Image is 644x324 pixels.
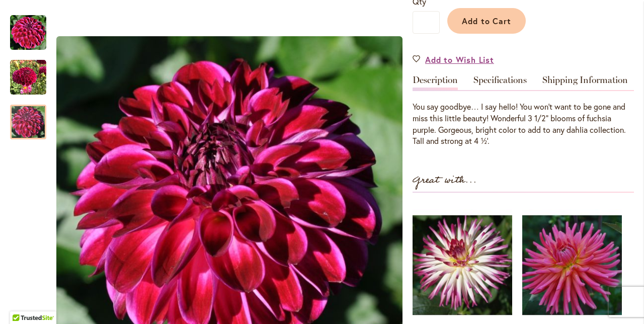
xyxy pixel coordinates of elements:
[10,59,46,96] img: Tootles
[10,50,56,95] div: Tootles
[413,172,477,189] strong: Great with...
[10,95,46,139] div: Tootles
[10,15,46,51] img: Tootles
[425,54,494,65] span: Add to Wish List
[473,75,527,90] a: Specifications
[8,288,36,316] iframe: Launch Accessibility Center
[413,54,494,65] a: Add to Wish List
[413,75,634,147] div: Detailed Product Info
[413,75,458,90] a: Description
[462,16,512,26] span: Add to Cart
[447,8,526,34] button: Add to Cart
[542,75,628,90] a: Shipping Information
[10,5,56,50] div: Tootles
[413,101,634,147] div: You say goodbye… I say hello! You won’t want to be gone and miss this little beauty! Wonderful 3 ...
